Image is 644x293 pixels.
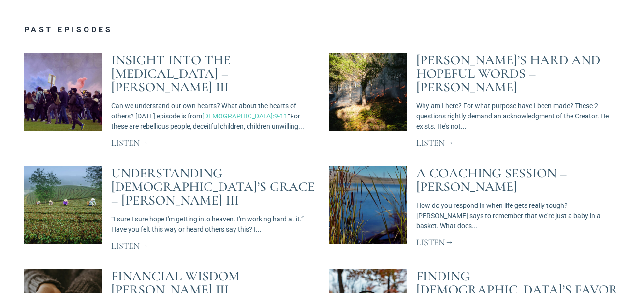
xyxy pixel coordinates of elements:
p: How do you respond in when life gets really tough? [PERSON_NAME] says to remember that we're just... [416,201,620,231]
a: Read more about Insight Into The Human Heart – Richard E. Simmons III [111,137,148,148]
a: A Coaching Session – [PERSON_NAME] [416,165,567,195]
a: [PERSON_NAME]’s Hard and Hopeful Words – [PERSON_NAME] [416,52,600,95]
a: Read more about Understanding God’s Grace – Richard E. Simmons III [111,240,148,251]
a: [DEMOGRAPHIC_DATA]:9-11 [202,112,288,120]
p: “I sure I sure hope I'm getting into heaven. I'm working hard at it.” Have you felt this way or h... [111,214,315,234]
p: Can we understand our own hearts? What about the hearts of others? [DATE] episode is from “For th... [111,101,315,132]
a: Read more about Isaiah’s Hard and Hopeful Words – Dr. Mark Gignilliat [416,137,454,148]
p: Why am I here? For what purpose have I been made? These 2 questions rightly demand an acknowledgm... [416,101,620,132]
a: Understanding [DEMOGRAPHIC_DATA]’s Grace – [PERSON_NAME] III [111,165,315,208]
h3: Past Episodes​ [24,26,620,34]
a: Read more about A Coaching Session – Jerry Leachman [416,237,454,248]
a: Insight Into The [MEDICAL_DATA] – [PERSON_NAME] III [111,52,231,95]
